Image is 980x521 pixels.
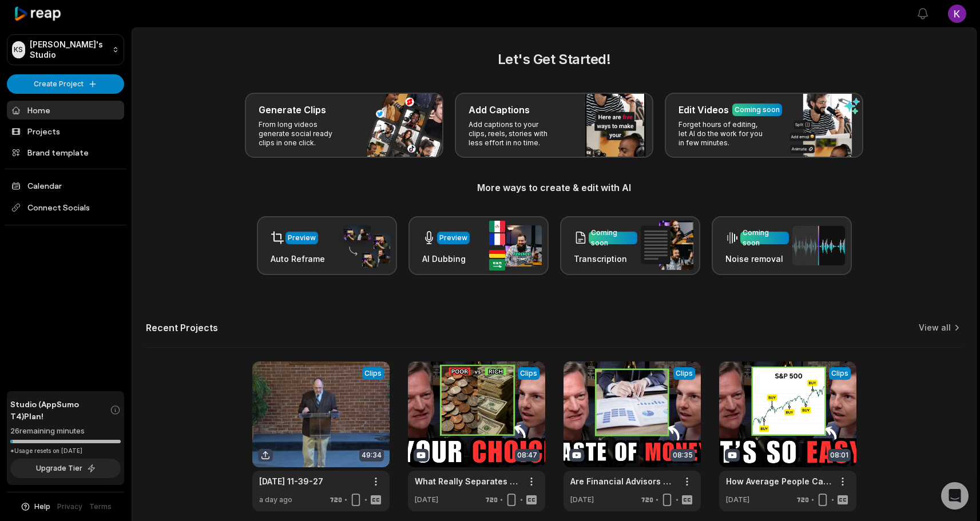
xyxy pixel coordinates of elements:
[792,226,845,265] img: noise_removal.png
[941,482,969,510] div: Open Intercom Messenger
[20,502,50,512] button: Help
[574,253,637,265] h3: Transcription
[725,253,789,265] h3: Noise removal
[7,197,124,218] span: Connect Socials
[271,253,325,265] h3: Auto Reframe
[10,447,121,455] div: *Usage resets on [DATE]
[30,39,108,60] p: [PERSON_NAME]'s Studio
[7,101,124,120] a: Home
[146,181,962,194] h3: More ways to create & edit with AI
[7,122,124,141] a: Projects
[10,425,121,437] div: 26 remaining minutes
[10,398,110,422] span: Studio (AppSumo T4) Plan!
[726,475,831,487] a: How Average People Can EASILY Become RICH | The Money Guy Show
[89,502,112,512] a: Terms
[439,233,467,243] div: Preview
[259,475,323,487] a: [DATE] 11-39-27
[259,120,347,148] p: From long videos generate social ready clips in one click.
[34,502,50,512] span: Help
[469,120,557,148] p: Add captions to your clips, reels, stories with less effort in no time.
[679,120,767,148] p: Forget hours of editing, let AI do the work for you in few minutes.
[57,502,82,512] a: Privacy
[735,105,780,115] div: Coming soon
[591,228,635,248] div: Coming soon
[7,74,124,94] button: Create Project
[641,221,693,270] img: transcription.png
[919,322,951,333] a: View all
[469,103,530,117] h3: Add Captions
[146,49,962,70] h2: Let's Get Started!
[679,103,729,117] h3: Edit Videos
[489,221,542,271] img: ai_dubbing.png
[288,233,316,243] div: Preview
[146,322,218,333] h2: Recent Projects
[415,475,520,487] a: What Really Separates the RICH From the POOR
[7,143,124,162] a: Brand template
[12,41,25,58] div: KS
[422,253,470,265] h3: AI Dubbing
[570,475,676,487] a: Are Financial Advisors Worth It? | The Money Guy Show
[743,228,787,248] div: Coming soon
[259,103,326,117] h3: Generate Clips
[7,176,124,195] a: Calendar
[338,224,390,268] img: auto_reframe.png
[10,459,121,478] button: Upgrade Tier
